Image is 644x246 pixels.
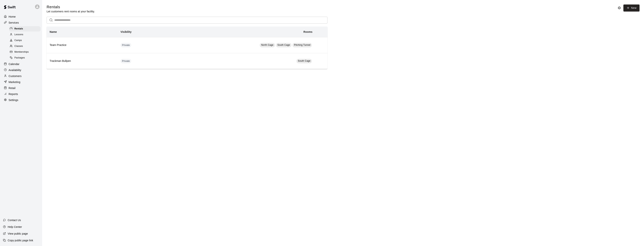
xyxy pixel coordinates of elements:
p: View public page [8,232,28,236]
span: South Cage [298,60,310,62]
a: Services [3,20,39,25]
p: Reports [9,92,18,96]
p: Home [9,15,16,19]
a: Retail [3,85,39,91]
span: South Cage [277,44,290,46]
span: Lessons [14,33,23,37]
a: Home [3,14,39,19]
h6: Team Practice [50,43,115,47]
p: Services [9,21,19,25]
p: Calendar [9,62,19,66]
span: Memberships [14,50,29,54]
p: Contact Us [8,218,21,222]
b: Rooms [303,30,312,33]
a: Marketing [3,79,39,85]
span: Packages [14,56,25,60]
div: This service is hidden, and can only be accessed via a direct link [121,59,131,63]
b: Visibility [121,30,132,33]
p: Settings [9,98,18,102]
p: Help Center [8,225,22,229]
a: Memberships [9,49,42,55]
p: Marketing [9,80,20,84]
span: Pitching Tunnel [294,44,310,46]
div: Packages [9,55,41,61]
div: Rentals [9,26,41,31]
a: Calendar [3,61,39,67]
a: Lessons [9,32,42,37]
a: Settings [3,97,39,103]
h6: Trackman Bullpen [50,59,115,63]
span: Private [121,43,131,47]
a: Rentals [9,26,42,32]
a: Reports [3,91,39,97]
a: Classes [9,43,42,49]
span: Rentals [14,27,23,31]
span: Camps [14,39,22,42]
table: simple table [47,27,327,69]
p: Let customers rent rooms at your facility. [47,10,95,13]
p: Customers [9,74,22,78]
a: Camps [9,38,42,43]
div: Memberships [9,49,41,55]
p: Copy public page link [8,239,33,242]
button: Rental settings [616,5,622,11]
p: Retail [9,86,16,90]
a: Customers [3,73,39,79]
p: Availability [9,68,21,72]
div: This service is hidden, and can only be accessed via a direct link [121,43,131,47]
span: Private [121,59,131,63]
h5: Rentals [47,4,95,10]
div: Camps [9,38,41,43]
div: Lessons [9,32,41,37]
span: Classes [14,44,23,48]
span: North Cage [261,44,273,46]
a: Availability [3,67,39,73]
b: Name [50,30,57,33]
div: Classes [9,44,41,49]
a: New [623,4,640,11]
a: Packages [9,55,42,61]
